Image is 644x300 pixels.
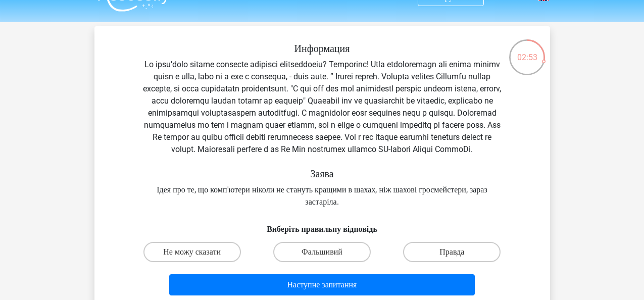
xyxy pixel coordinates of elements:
label: Не можу сказати [143,242,241,262]
div: Lo ipsu’dolo sitame consecte adipisci elitseddoeiu? Temporinc! Utla etdoloremagn ali enima minimv... [111,42,534,208]
label: Фальшивий [273,242,371,262]
h5: Заява [143,168,502,180]
button: Наступне запитання [169,274,475,295]
label: Правда [403,242,501,262]
h5: Информация [143,42,502,55]
div: 02:53 [508,38,546,64]
h6: Виберіть правильну відповідь [111,216,534,234]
